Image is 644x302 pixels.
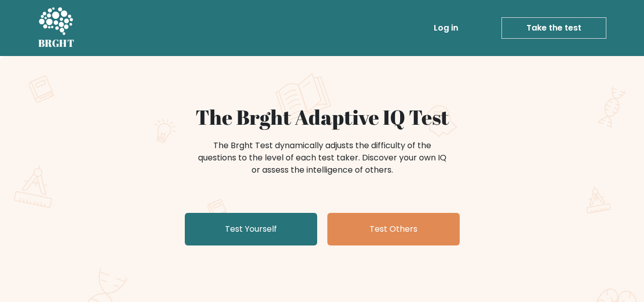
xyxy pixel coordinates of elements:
h1: The Brght Adaptive IQ Test [74,105,571,129]
a: BRGHT [38,4,75,52]
a: Log in [430,18,462,38]
a: Take the test [501,17,606,39]
h5: BRGHT [38,37,75,49]
a: Test Yourself [185,213,317,245]
a: Test Others [327,213,460,245]
div: The Brght Test dynamically adjusts the difficulty of the questions to the level of each test take... [195,140,450,176]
